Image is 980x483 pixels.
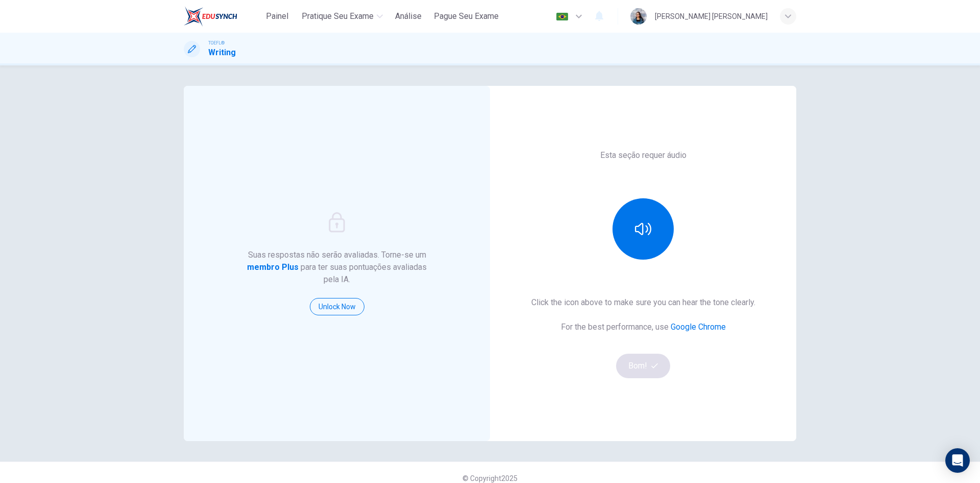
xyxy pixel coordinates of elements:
h6: Suas respostas não serão avaliadas. Torne-se um para ter suas pontuações avaliadas pela IA. [245,249,429,286]
span: Pague Seu Exame [434,10,499,22]
button: Análise [391,7,426,26]
img: Profile picture [630,8,647,25]
a: Google Chrome [671,322,726,332]
button: Pratique seu exame [298,7,387,26]
img: EduSynch logo [184,6,237,27]
a: EduSynch logo [184,6,261,27]
span: Pratique seu exame [302,10,374,22]
h6: For the best performance, use [561,321,726,333]
h6: Esta seção requer áudio [600,149,687,162]
button: Pague Seu Exame [430,7,503,26]
span: Análise [395,10,422,22]
img: pt [556,13,569,20]
div: Open Intercom Messenger [945,448,970,473]
h6: Click the icon above to make sure you can hear the tone clearly. [531,296,755,309]
span: Painel [266,10,288,22]
span: © Copyright 2025 [462,474,518,482]
button: Unlock Now [310,298,364,315]
span: TOEFL® [208,39,225,47]
strong: membro Plus [247,262,299,272]
div: [PERSON_NAME] [PERSON_NAME] [655,10,768,22]
button: Painel [261,7,293,26]
h1: Writing [208,47,236,59]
